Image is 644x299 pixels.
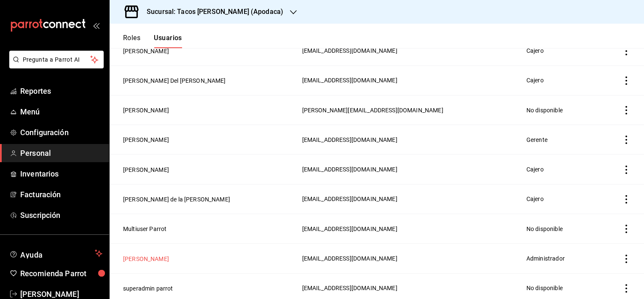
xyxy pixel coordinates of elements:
[123,225,166,233] button: Multiuser Parrot
[23,55,91,64] span: Pregunta a Parrot AI
[302,285,397,291] span: [EMAIL_ADDRESS][DOMAIN_NAME]
[123,47,169,55] button: [PERSON_NAME]
[521,95,598,125] td: No disponible
[302,255,397,262] span: [EMAIL_ADDRESS][DOMAIN_NAME]
[526,166,544,173] span: Cajero
[123,284,173,293] button: superadmin parrot
[302,107,443,114] span: [PERSON_NAME][EMAIL_ADDRESS][DOMAIN_NAME]
[526,136,547,143] span: Gerente
[622,106,631,114] button: actions
[622,76,631,85] button: actions
[526,47,544,54] span: Cajero
[302,136,397,143] span: [EMAIL_ADDRESS][DOMAIN_NAME]
[123,34,182,48] div: navigation tabs
[140,7,283,17] h3: Sucursal: Tacos [PERSON_NAME] (Apodaca)
[521,214,598,244] td: No disponible
[9,51,104,68] button: Pregunta a Parrot AI
[622,255,631,263] button: actions
[123,166,169,174] button: [PERSON_NAME]
[123,106,169,114] button: [PERSON_NAME]
[123,34,140,48] button: Roles
[154,34,182,48] button: Usuarios
[302,226,397,232] span: [EMAIL_ADDRESS][DOMAIN_NAME]
[20,248,91,258] span: Ayuda
[302,47,397,54] span: [EMAIL_ADDRESS][DOMAIN_NAME]
[622,284,631,293] button: actions
[20,268,102,279] span: Recomienda Parrot
[20,106,102,117] span: Menú
[123,136,169,144] button: [PERSON_NAME]
[6,61,104,70] a: Pregunta a Parrot AI
[93,22,99,29] button: open_drawer_menu
[622,195,631,204] button: actions
[302,196,397,202] span: [EMAIL_ADDRESS][DOMAIN_NAME]
[123,195,230,204] button: [PERSON_NAME] de la [PERSON_NAME]
[20,127,102,138] span: Configuración
[20,147,102,159] span: Personal
[622,166,631,174] button: actions
[526,196,544,202] span: Cajero
[20,209,102,221] span: Suscripción
[526,255,565,262] span: Administrador
[526,77,544,84] span: Cajero
[123,76,226,85] button: [PERSON_NAME] Del [PERSON_NAME]
[622,47,631,55] button: actions
[622,225,631,233] button: actions
[20,189,102,200] span: Facturación
[20,85,102,97] span: Reportes
[20,168,102,179] span: Inventarios
[302,166,397,173] span: [EMAIL_ADDRESS][DOMAIN_NAME]
[622,136,631,144] button: actions
[302,77,397,84] span: [EMAIL_ADDRESS][DOMAIN_NAME]
[123,255,169,263] button: [PERSON_NAME]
